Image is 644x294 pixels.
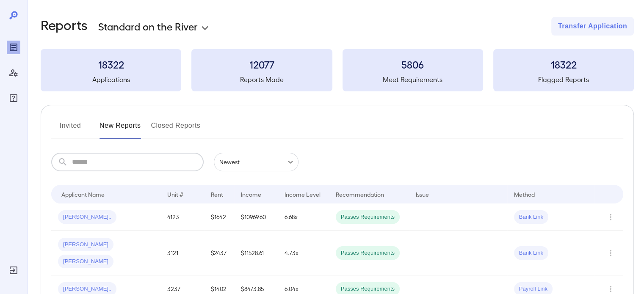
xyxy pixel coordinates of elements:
[41,58,181,71] h3: 18322
[151,119,201,139] button: Closed Reports
[7,264,20,277] div: Log Out
[98,19,198,33] p: Standard on the River
[416,189,429,199] div: Issue
[214,153,299,171] div: Newest
[51,119,89,139] button: Invited
[191,58,332,71] h3: 12077
[160,231,204,275] td: 3121
[234,231,278,275] td: $11528.61
[41,17,88,36] h2: Reports
[167,189,183,199] div: Unit #
[7,66,20,80] div: Manage Users
[285,189,321,199] div: Income Level
[191,74,332,85] h5: Reports Made
[493,58,634,71] h3: 18322
[41,49,634,91] summary: 18322Applications12077Reports Made5806Meet Requirements18322Flagged Reports
[604,210,617,224] button: Row Actions
[58,213,116,221] span: [PERSON_NAME]..
[493,74,634,85] h5: Flagged Reports
[58,285,116,293] span: [PERSON_NAME]..
[241,189,261,199] div: Income
[514,249,548,257] span: Bank Link
[234,203,278,231] td: $10969.60
[160,203,204,231] td: 4123
[58,258,113,266] span: [PERSON_NAME]
[604,246,617,260] button: Row Actions
[7,91,20,105] div: FAQ
[7,41,20,54] div: Reports
[514,213,548,221] span: Bank Link
[100,119,141,139] button: New Reports
[58,241,113,249] span: [PERSON_NAME]
[278,231,329,275] td: 4.73x
[336,285,400,293] span: Passes Requirements
[204,203,234,231] td: $1642
[551,17,634,36] button: Transfer Application
[336,213,400,221] span: Passes Requirements
[211,189,224,199] div: Rent
[278,203,329,231] td: 6.68x
[41,74,181,85] h5: Applications
[514,285,553,293] span: Payroll Link
[336,249,400,257] span: Passes Requirements
[204,231,234,275] td: $2437
[61,189,105,199] div: Applicant Name
[343,74,483,85] h5: Meet Requirements
[343,58,483,71] h3: 5806
[336,189,384,199] div: Recommendation
[514,189,535,199] div: Method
